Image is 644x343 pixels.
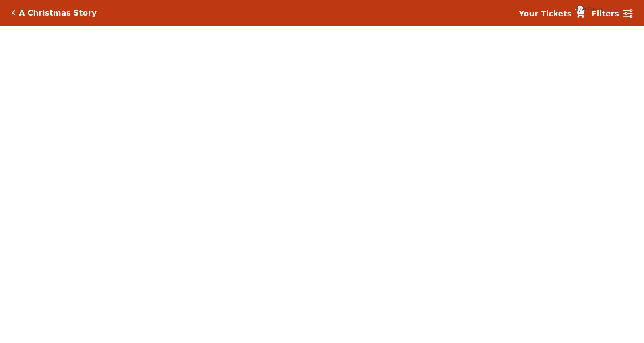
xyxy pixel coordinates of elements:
[591,8,632,20] a: Filters
[519,9,572,18] strong: Your Tickets
[12,10,15,16] a: Click here to go back to filters
[576,5,584,12] span: {{cartCount}}
[19,8,97,18] h5: A Christmas Story
[591,9,619,18] strong: Filters
[519,8,585,20] a: Your Tickets {{cartCount}}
